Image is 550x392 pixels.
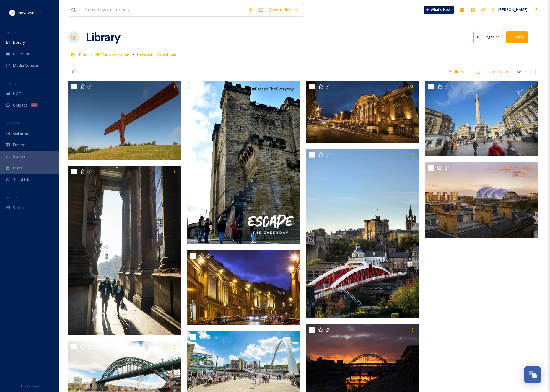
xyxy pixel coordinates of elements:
[68,69,80,75] span: 11 file s
[82,3,245,16] input: Search your library
[13,177,29,182] span: SnapLink
[306,149,419,318] img: newcastles-swing-bridge-and-historic-backdrop_51486344016_o.jpg
[306,81,419,143] img: newcastle-theatre-royal_51487054729_o.jpg
[473,31,503,43] button: Organise
[498,7,528,12] span: [PERSON_NAME]
[484,66,514,78] div: Date Created
[425,81,538,156] img: greys-monument-newcastle_51485557147_o.jpg
[68,81,181,160] img: angel-of-the-north-gateshead_save-your-summer-campaign-2020_visit-britain_51496731929_o.jpg
[6,82,19,86] span: COLLECT
[95,51,129,58] a: NGI Flickr Migration
[13,142,27,148] span: Embeds
[517,69,532,75] span: Select all
[21,382,38,389] a: Privacy Policy
[506,31,528,43] button: New
[13,63,39,68] span: Media Centres
[489,4,531,15] a: [PERSON_NAME]
[13,40,25,45] span: Library
[425,162,538,238] img: The Glasshouse
[79,52,88,57] span: Root
[6,196,18,200] span: SOCIALS
[524,366,541,383] button: Open Chat
[95,52,129,57] span: NGI Flickr Migration
[31,103,38,107] div: 11
[424,6,454,14] a: What's New
[137,51,176,58] a: Newcastle Gateshead
[187,250,300,326] img: grey-street_night_30915009212_o.jpg
[86,28,121,46] a: Library
[18,10,73,15] span: Newcastle Gateshead Initiative
[6,30,16,35] span: MEDIA
[445,66,467,78] div: Filters
[13,91,21,97] span: UGC
[13,205,25,210] span: Socials
[9,10,15,16] img: DqD9wEUd_400x400.jpg
[187,81,300,244] img: escape-the-everyday-to-newcastlegateshead-and-explore-newcastle-castle_52094903517_o.jpg
[473,31,506,43] a: Organise
[21,384,38,388] span: Privacy Policy
[266,4,301,15] a: View all files
[137,52,176,57] span: Newcastle Gateshead
[13,153,26,159] span: Stories
[68,166,181,335] img: take-a-stroll-past-theatre-royal-newcastle_51498773597_o.jpg
[13,51,32,57] span: Collections
[13,102,28,108] span: Uploads
[6,121,19,126] span: WIDGETS
[13,130,29,136] span: Galleries
[79,51,88,58] a: Root
[13,165,23,171] span: Maps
